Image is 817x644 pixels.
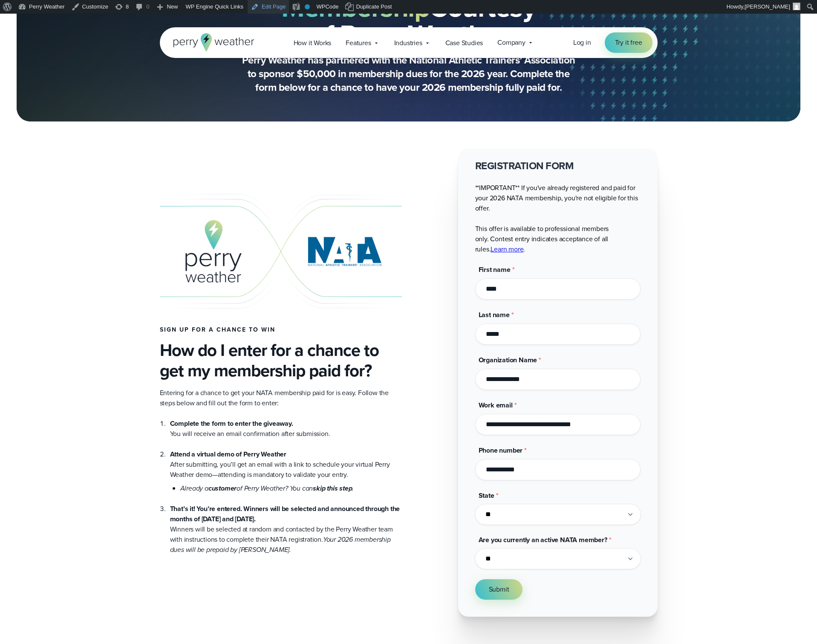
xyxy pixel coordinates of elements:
[305,4,310,9] div: No index
[170,494,402,555] li: Winners will be selected at random and contacted by the Perry Weather team with instructions to c...
[170,449,286,459] strong: Attend a virtual demo of Perry Weather
[346,38,371,48] span: Features
[313,483,352,493] strong: skip this step
[394,38,422,48] span: Industries
[475,158,574,173] strong: REGISTRATION FORM
[491,244,523,254] a: Learn more
[615,38,642,48] span: Try it free
[170,504,400,524] strong: That’s it! You’re entered. Winners will be selected and announced through the months of [DATE] an...
[479,535,607,545] span: Are you currently an active NATA member?
[208,483,237,493] strong: customer
[745,3,790,10] span: [PERSON_NAME]
[489,584,509,595] span: Submit
[160,388,402,408] p: Entering for a chance to get your NATA membership paid for is easy. Follow the steps below and fi...
[286,34,339,52] a: How it Works
[445,38,483,48] span: Case Studies
[479,491,494,500] span: State
[180,483,354,493] em: Already a of Perry Weather? You can .
[160,340,402,381] h3: How do I enter for a chance to get my membership paid for?
[479,310,510,320] span: Last name
[170,419,293,428] strong: Complete the form to enter the giveaway.
[497,38,525,48] span: Company
[160,326,402,333] h4: Sign up for a chance to win
[170,534,391,554] em: Your 2026 membership dues will be prepaid by [PERSON_NAME].
[479,265,511,274] span: First name
[294,38,332,48] span: How it Works
[479,445,523,455] span: Phone number
[475,183,641,254] p: **IMPORTANT** If you've already registered and paid for your 2026 NATA membership, you're not eli...
[573,38,591,47] span: Log in
[170,419,402,439] li: You will receive an email confirmation after submission.
[573,38,591,48] a: Log in
[605,32,652,53] a: Try it free
[475,579,523,600] button: Submit
[238,53,579,94] p: Perry Weather has partnered with the National Athletic Trainers’ Association to sponsor $50,000 i...
[479,400,513,410] span: Work email
[479,355,537,365] span: Organization Name
[438,34,491,52] a: Case Studies
[170,439,402,494] li: After submitting, you’ll get an email with a link to schedule your virtual Perry Weather demo—att...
